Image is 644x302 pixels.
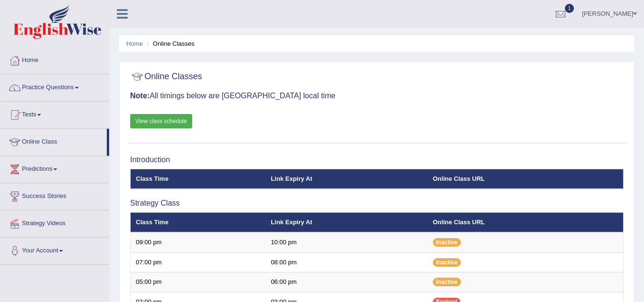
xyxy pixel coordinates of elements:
th: Link Expiry At [266,169,428,189]
th: Class Time [131,169,266,189]
a: Predictions [0,156,109,180]
th: Online Class URL [428,212,624,232]
span: 1 [565,4,574,13]
a: Home [0,47,109,71]
a: Online Class [0,129,107,153]
td: 08:00 pm [266,252,428,272]
a: Home [126,40,143,47]
td: 06:00 pm [266,272,428,292]
a: Your Account [0,238,109,261]
li: Online Classes [144,39,194,48]
th: Online Class URL [428,169,624,189]
a: Tests [0,102,109,125]
th: Class Time [131,212,266,232]
a: Practice Questions [0,74,109,98]
h3: All timings below are [GEOGRAPHIC_DATA] local time [130,92,624,100]
th: Link Expiry At [266,212,428,232]
td: 07:00 pm [131,252,266,272]
h2: Online Classes [130,70,202,84]
b: Note: [130,92,150,100]
a: View class schedule [130,114,192,128]
span: Inactive [433,238,461,247]
td: 09:00 pm [131,232,266,252]
td: 05:00 pm [131,272,266,292]
span: Inactive [433,258,461,267]
a: Success Stories [0,183,109,207]
h3: Strategy Class [130,199,624,208]
span: Inactive [433,278,461,286]
h3: Introduction [130,156,624,164]
td: 10:00 pm [266,232,428,252]
a: Strategy Videos [0,210,109,234]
